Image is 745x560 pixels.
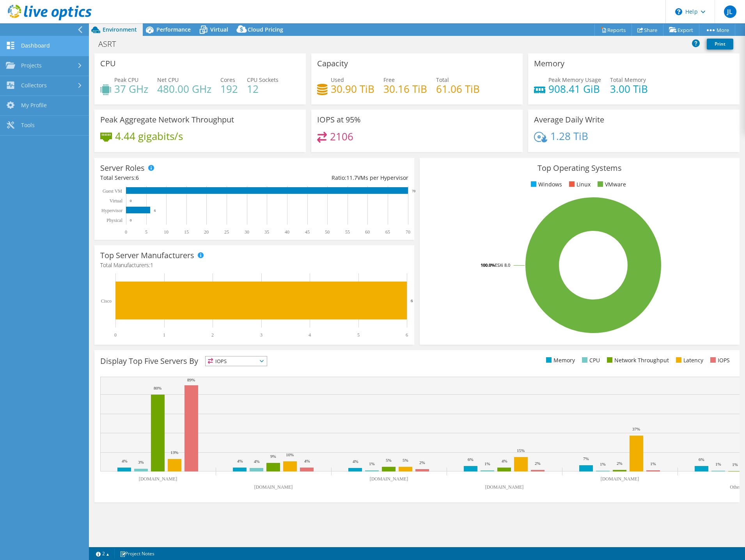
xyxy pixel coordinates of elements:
[309,332,311,338] text: 4
[247,85,278,93] h4: 12
[95,40,128,48] h1: ASRT
[468,457,474,462] text: 6%
[436,85,480,93] h4: 61.06 TiB
[403,458,408,463] text: 5%
[548,85,601,93] h4: 908.41 GiB
[600,462,606,466] text: 1%
[426,164,734,172] h3: Top Operating Systems
[436,76,449,83] span: Total
[386,458,392,463] text: 5%
[484,461,490,466] text: 1%
[594,24,632,36] a: Reports
[544,356,575,365] li: Memory
[663,24,699,36] a: Export
[675,8,682,15] svg: \n
[170,450,178,455] text: 13%
[517,448,525,453] text: 15%
[90,549,115,558] a: 2
[369,461,375,466] text: 1%
[264,229,269,235] text: 35
[237,459,243,463] text: 4%
[481,262,495,268] tspan: 100.0%
[156,26,191,33] span: Performance
[331,85,374,93] h4: 30.90 TiB
[550,132,588,140] h4: 1.28 TiB
[114,332,117,338] text: 0
[601,476,639,482] text: [DOMAIN_NAME]
[674,356,703,365] li: Latency
[411,298,413,303] text: 6
[110,198,123,204] text: Virtual
[605,356,669,365] li: Network Throughput
[317,115,361,124] h3: IOPS at 95%
[254,459,260,464] text: 4%
[346,174,357,181] span: 11.7
[529,180,562,189] li: Windows
[100,164,145,172] h3: Server Roles
[150,261,153,269] span: 1
[125,229,127,235] text: 0
[567,180,591,189] li: Linux
[583,456,589,461] text: 7%
[100,251,194,260] h3: Top Server Manufacturers
[164,229,169,235] text: 10
[365,229,370,235] text: 60
[254,174,408,182] div: Ratio: VMs per Hypervisor
[101,298,112,304] text: Cisco
[245,229,249,235] text: 30
[330,132,353,141] h4: 2106
[184,229,189,235] text: 15
[732,462,738,467] text: 1%
[485,484,524,490] text: [DOMAIN_NAME]
[224,229,229,235] text: 25
[724,5,736,18] span: JL
[534,115,604,124] h3: Average Daily Write
[100,261,408,269] h4: Total Manufacturers:
[130,218,132,222] text: 0
[419,460,425,465] text: 2%
[548,76,601,83] span: Peak Memory Usage
[115,132,183,140] h4: 4.44 gigabits/s
[122,459,128,463] text: 4%
[304,459,310,463] text: 4%
[130,199,132,203] text: 0
[145,229,147,235] text: 5
[715,462,721,466] text: 1%
[708,356,730,365] li: IOPS
[100,174,254,182] div: Total Servers:
[138,460,144,464] text: 3%
[345,229,350,235] text: 55
[383,85,427,93] h4: 30.16 TiB
[114,76,138,83] span: Peak CPU
[206,356,267,366] span: IOPS
[707,39,733,50] a: Print
[187,377,195,382] text: 89%
[247,76,278,83] span: CPU Sockets
[331,76,344,83] span: Used
[101,208,122,213] text: Hypervisor
[204,229,209,235] text: 20
[495,262,510,268] tspan: ESXi 8.0
[412,189,416,193] text: 70
[154,209,156,213] text: 6
[285,229,289,235] text: 40
[535,461,541,466] text: 2%
[631,24,663,36] a: Share
[163,332,165,338] text: 1
[106,218,122,223] text: Physical
[317,59,348,68] h3: Capacity
[617,461,623,466] text: 2%
[100,115,234,124] h3: Peak Aggregate Network Throughput
[580,356,600,365] li: CPU
[353,459,358,464] text: 4%
[157,76,179,83] span: Net CPU
[260,332,263,338] text: 3
[220,76,235,83] span: Cores
[114,85,148,93] h4: 37 GHz
[370,476,408,482] text: [DOMAIN_NAME]
[210,26,228,33] span: Virtual
[383,76,395,83] span: Free
[650,461,656,466] text: 1%
[325,229,330,235] text: 50
[406,229,410,235] text: 70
